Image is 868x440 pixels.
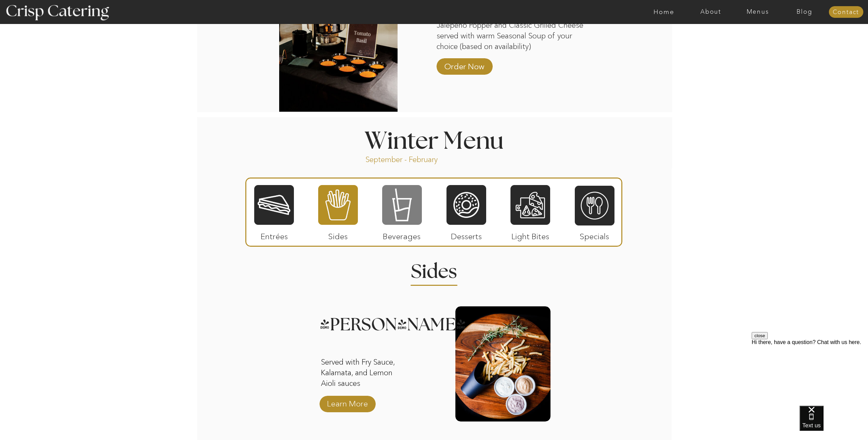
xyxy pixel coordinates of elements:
[325,392,370,412] a: Learn More
[781,9,828,15] a: Blog
[437,20,583,51] p: Jalepeño Popper and Classic Grilled Cheese served with warm Seasonal Soup of your choice (based o...
[321,357,409,390] p: Served with Fry Sauce, Kalamata, and Lemon Aioli sauces
[379,225,425,245] p: Beverages
[442,55,487,75] a: Order Now
[687,9,734,15] a: About
[251,225,297,245] p: Entrées
[640,9,687,15] a: Home
[572,225,617,245] p: Specials
[444,225,489,245] p: Desserts
[315,225,361,245] p: Sides
[401,262,468,276] h2: Sides
[320,316,445,325] h3: [PERSON_NAME]
[365,155,459,162] p: September - February
[339,130,529,150] h1: Winter Menu
[734,9,781,15] a: Menus
[508,225,553,245] p: Light Bites
[752,332,868,414] iframe: podium webchat widget prompt
[829,9,863,16] a: Contact
[800,406,868,440] iframe: podium webchat widget bubble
